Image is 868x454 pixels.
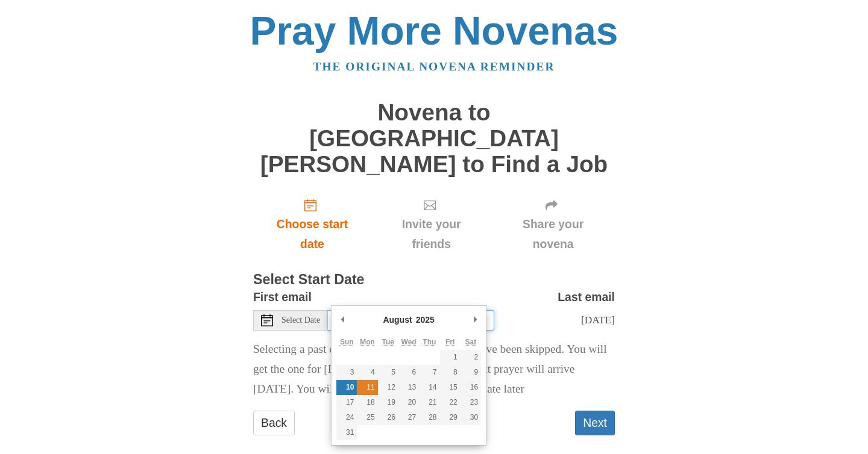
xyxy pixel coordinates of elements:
div: August [381,311,414,329]
button: Next Month [469,311,481,329]
div: 2025 [414,311,436,329]
a: Choose start date [253,189,371,261]
button: 6 [398,365,419,380]
button: 20 [398,395,419,410]
button: 13 [398,380,419,395]
button: 23 [461,395,481,410]
abbr: Saturday [465,338,477,346]
button: 7 [419,365,439,380]
button: 15 [440,380,461,395]
h3: Select Start Date [253,272,615,288]
abbr: Friday [445,338,454,346]
button: 24 [336,410,357,425]
span: Choose start date [265,214,359,254]
button: 22 [440,395,461,410]
button: 18 [357,395,377,410]
div: Click "Next" to confirm your start date first. [491,189,615,261]
button: 28 [419,410,439,425]
abbr: Tuesday [382,338,394,346]
button: 5 [378,365,398,380]
a: Pray More Novenas [250,8,618,53]
abbr: Monday [360,338,375,346]
button: 21 [419,395,439,410]
button: 25 [357,410,377,425]
button: Previous Month [336,311,348,329]
span: Select Date [281,316,320,325]
button: 26 [378,410,398,425]
button: 16 [461,380,481,395]
button: 8 [440,365,461,380]
button: 29 [440,410,461,425]
button: Next [575,411,615,435]
abbr: Wednesday [401,338,417,346]
p: Selecting a past date means all the past prayers have been skipped. You will get the one for [DAT... [253,340,615,399]
button: 10 [336,380,357,395]
button: 30 [461,410,481,425]
abbr: Thursday [423,338,436,346]
div: Click "Next" to confirm your start date first. [371,189,491,261]
button: 1 [440,350,461,365]
button: 11 [357,380,377,395]
button: 3 [336,365,357,380]
button: 19 [378,395,398,410]
h1: Novena to [GEOGRAPHIC_DATA][PERSON_NAME] to Find a Job [253,100,615,177]
button: 17 [336,395,357,410]
button: 4 [357,365,377,380]
span: [DATE] [581,314,615,326]
input: Use the arrow keys to pick a date [328,310,494,331]
button: 2 [461,350,481,365]
label: First email [253,287,312,307]
label: Last email [558,287,615,307]
button: 27 [398,410,419,425]
span: Share your novena [503,214,603,254]
span: Invite your friends [383,214,479,254]
abbr: Sunday [340,338,354,346]
button: 12 [378,380,398,395]
button: 9 [461,365,481,380]
button: 14 [419,380,439,395]
button: 31 [336,425,357,440]
a: Back [253,411,295,435]
a: The original novena reminder [313,60,555,73]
